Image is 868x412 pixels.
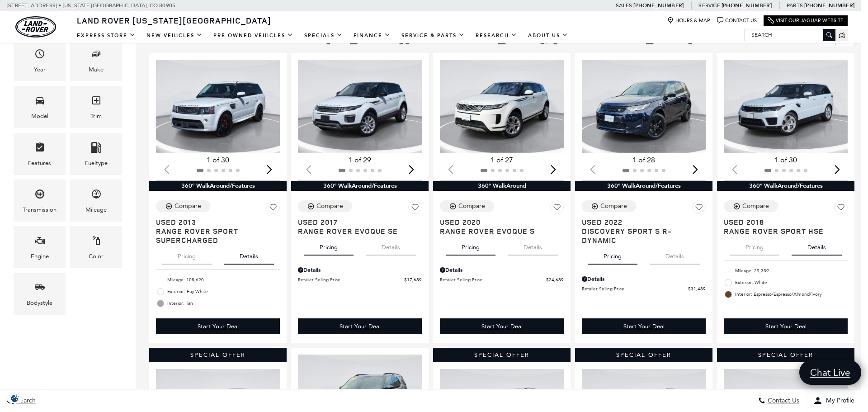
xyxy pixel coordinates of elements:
span: Fueltype [91,140,102,158]
span: My Profile [822,397,854,405]
div: Engine [31,251,49,261]
div: Compare [175,202,201,210]
span: Transmission [34,186,45,205]
div: Special Offer [433,348,571,362]
a: Used 2017Range Rover Evoque SE [298,218,422,236]
button: Compare Vehicle [298,200,352,212]
span: Interior: Tan [167,299,280,308]
button: details tab [650,245,700,265]
img: 2020 Land Rover Range Rover Evoque S 1 [440,60,564,153]
a: [STREET_ADDRESS] • [US_STATE][GEOGRAPHIC_DATA], CO 80905 [7,2,175,9]
span: Sales [616,2,632,9]
div: 1 of 30 [156,155,280,165]
span: Chat Live [806,366,855,379]
span: Trim [91,93,102,111]
div: Next slide [547,160,559,180]
span: $17,689 [404,276,422,283]
a: land-rover [15,16,56,38]
img: Land Rover [15,16,56,38]
div: undefined - Range Rover Evoque S [440,318,564,334]
a: Contact Us [717,17,757,24]
div: MakeMake [70,39,122,81]
span: Used 2020 [440,218,557,227]
div: Next slide [689,160,701,180]
span: Parts [787,2,803,9]
div: Pricing Details - Range Rover Evoque S [440,266,564,274]
a: [PHONE_NUMBER] [722,2,772,9]
button: pricing tab [588,245,637,265]
div: Fueltype [85,158,108,168]
span: Used 2018 [724,218,841,227]
div: Special Offer [575,348,712,362]
span: $31,489 [688,285,706,292]
a: Specials [299,28,348,43]
span: Land Rover [US_STATE][GEOGRAPHIC_DATA] [77,15,271,26]
div: undefined - Range Rover Sport HSE [724,318,848,334]
span: Interior: Espresso/Espresso/Almond/Ivory [735,290,848,299]
div: undefined - Range Rover Evoque SE [298,318,422,334]
div: Trim [90,111,102,121]
span: Retailer Selling Price [582,285,688,292]
div: 1 / 2 [298,60,422,153]
img: 2022 Land Rover Discovery Sport S R-Dynamic 1 [582,60,706,153]
span: Range Rover Evoque SE [298,227,415,236]
button: pricing tab [446,236,495,256]
img: 2017 Land Rover Range Rover Evoque SE 1 [298,60,422,153]
a: Hours & Map [667,17,710,24]
div: TrimTrim [70,86,122,128]
a: Used 2013Range Rover Sport Supercharged [156,218,280,245]
span: Color [91,233,102,251]
button: pricing tab [304,236,354,256]
img: 2013 Land Rover Range Rover Sport Supercharged 1 [156,60,280,153]
div: Make [89,65,104,75]
div: 1 of 27 [440,155,564,165]
div: 360° WalkAround [433,181,571,191]
div: FueltypeFueltype [70,133,122,175]
img: Opt-Out Icon [5,393,25,403]
button: details tab [366,236,416,256]
a: Retailer Selling Price $31,489 [582,285,706,292]
span: Contact Us [765,397,799,405]
a: Start Your Deal [298,318,422,334]
span: $24,689 [546,276,564,283]
div: 1 / 2 [440,60,564,153]
button: pricing tab [162,245,212,265]
a: Retailer Selling Price $24,689 [440,276,564,283]
div: 1 / 2 [724,60,848,153]
span: Model [34,93,45,111]
button: Compare Vehicle [440,200,494,212]
a: Retailer Selling Price $17,689 [298,276,422,283]
a: Used 2022Discovery Sport S R-Dynamic [582,218,706,245]
a: [PHONE_NUMBER] [633,2,684,9]
div: 1 of 30 [724,155,848,165]
div: Compare [458,202,485,210]
a: Land Rover [US_STATE][GEOGRAPHIC_DATA] [71,15,277,26]
div: undefined - Discovery Sport S R-Dynamic [582,318,706,334]
section: Click to Open Cookie Consent Modal [5,393,25,403]
a: Visit Our Jaguar Website [768,17,844,24]
button: Save Vehicle [408,200,422,218]
div: Compare [316,202,343,210]
button: details tab [508,236,558,256]
div: YearYear [14,39,66,81]
input: Search [745,29,835,40]
div: Mileage [85,205,107,215]
span: Exterior: Fuji White [167,287,280,296]
div: 360° WalkAround/Features [291,181,429,191]
a: Research [470,28,523,43]
div: Compare [600,202,627,210]
a: About Us [523,28,574,43]
span: Range Rover Evoque S [440,227,557,236]
div: Special Offer [717,348,854,362]
img: 2018 Land Rover Range Rover Sport HSE 1 [724,60,848,153]
nav: Main Navigation [71,28,574,43]
span: Retailer Selling Price [298,276,404,283]
div: Next slide [263,160,275,180]
button: details tab [792,236,842,256]
div: 1 of 29 [298,155,422,165]
button: pricing tab [730,236,779,256]
div: Model [31,111,48,121]
span: Retailer Selling Price [440,276,546,283]
div: undefined - Range Rover Sport Supercharged [156,318,280,334]
button: Open user profile menu [807,389,861,412]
